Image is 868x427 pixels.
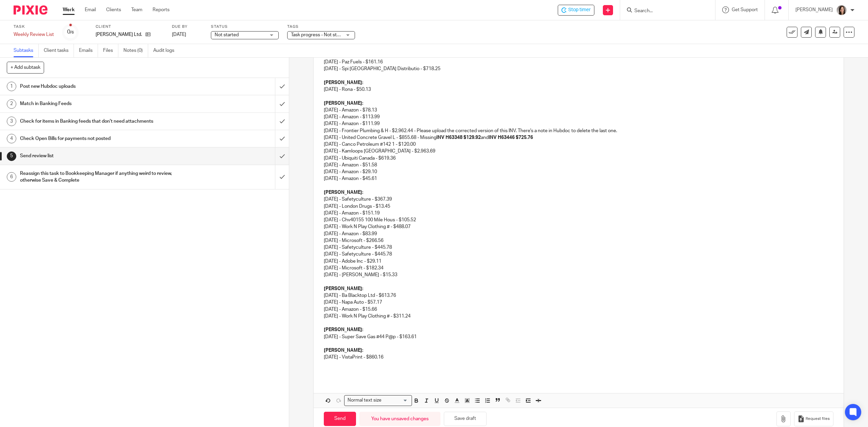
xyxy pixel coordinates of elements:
[70,30,74,34] small: /6
[14,31,54,38] div: Weekly Review List
[14,5,47,15] img: Pixie
[123,44,148,57] a: Notes (0)
[324,313,833,320] p: [DATE] - Work N Play Clothing # - $311.24
[324,86,833,93] p: [DATE] - Rona - $50.13
[324,354,833,361] p: [DATE] - VistaPrint - $860.16
[324,333,833,340] p: [DATE] - Super Save Gas #44 P@p - $163.61
[383,397,408,404] input: Search for option
[7,134,16,143] div: 4
[96,24,163,29] label: Client
[14,24,54,29] label: Task
[153,6,170,13] a: Reports
[20,134,185,144] h1: Check Open Bills for payments not posted
[444,412,487,426] button: Save draft
[20,168,185,186] h1: Reassign this task to Bookkeeping Manager if anything weird to review, otherwise Save & Complete
[20,99,185,109] h1: Match in Banking Feeds
[7,151,16,161] div: 5
[324,65,833,72] p: [DATE] - Spi [GEOGRAPHIC_DATA] Distributio - $718.25
[634,8,695,14] input: Search
[836,5,847,16] img: Danielle%20photo.jpg
[346,397,383,404] span: Normal text size
[106,6,121,13] a: Clients
[131,6,142,13] a: Team
[324,101,363,106] strong: [PERSON_NAME]:
[324,348,363,353] strong: [PERSON_NAME]:
[324,327,363,332] strong: [PERSON_NAME]:
[324,190,363,195] strong: [PERSON_NAME]:
[85,6,96,13] a: Email
[287,24,355,29] label: Tags
[324,100,833,176] p: [DATE] - Amazon - $78.13 [DATE] - Amazon - $113.99 [DATE] - Amazon - $111.99 [DATE] - Frontier Pl...
[7,82,16,91] div: 1
[344,395,412,406] div: Search for option
[291,33,355,37] span: Task progress - Not started + 1
[44,44,74,57] a: Client tasks
[489,135,533,140] strong: INV H63446 $725.76
[211,24,279,29] label: Status
[67,28,74,36] div: 0
[732,7,758,12] span: Get Support
[324,286,363,291] strong: [PERSON_NAME]:
[14,44,39,57] a: Subtasks
[20,81,185,91] h1: Post new Hubdoc uploads
[324,285,833,313] p: [DATE] - Ba Blacktop Ltd - $613.76 [DATE] - Napa Auto - $57.17 [DATE] - Amazon - $15.66
[96,31,142,38] p: [PERSON_NAME] Ltd.
[63,6,75,13] a: Work
[172,24,202,29] label: Due by
[7,99,16,109] div: 2
[359,412,440,426] div: You have unsaved changes
[558,5,594,16] div: TG Schulz Ltd. - Weekly Review List
[7,62,44,73] button: + Add subtask
[103,44,118,57] a: Files
[324,80,363,85] strong: [PERSON_NAME]:
[7,117,16,126] div: 3
[806,416,830,422] span: Request files
[215,33,239,37] span: Not started
[795,6,833,13] p: [PERSON_NAME]
[20,116,185,126] h1: Check for items in Banking feeds that don't need attachments
[324,189,833,271] p: [DATE] - Safetyculture - $367.39 [DATE] - London Drugs - $13.45 [DATE] - Amazon - $151.19 [DATE] ...
[20,151,185,161] h1: Send review list
[324,271,833,278] p: [DATE] - [PERSON_NAME] - $15.33
[568,6,591,14] span: Stop timer
[794,411,833,427] button: Request files
[153,44,179,57] a: Audit logs
[172,32,186,37] span: [DATE]
[324,175,833,182] p: [DATE] - Amazon - $45.61
[324,412,356,426] input: Send
[7,172,16,182] div: 6
[436,135,481,140] strong: INV H63348 $129.92
[79,44,98,57] a: Emails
